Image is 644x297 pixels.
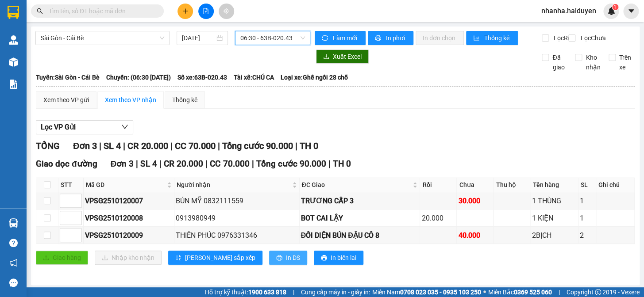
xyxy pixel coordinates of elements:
div: TRƯƠNG CẤP 3 [301,195,419,206]
span: Loại xe: Ghế ngồi 28 chỗ [281,72,348,82]
span: CR 20.000 [164,159,203,169]
div: 1 [580,213,594,224]
span: | [559,287,560,297]
span: Cung cấp máy in - giấy in: [301,287,370,297]
span: Tổng cước 90.000 [256,159,326,169]
span: CC 70.000 [210,159,249,169]
span: Trên xe [616,53,635,72]
span: | [205,159,208,169]
span: | [170,141,172,151]
th: Thu hộ [494,178,530,192]
span: printer [321,255,327,262]
th: STT [58,178,84,192]
img: solution-icon [9,80,18,89]
div: VPSG2510120008 [85,213,173,224]
img: warehouse-icon [9,57,18,67]
span: Miền Nam [372,287,481,297]
img: logo-vxr [8,6,19,19]
div: Xem theo VP nhận [105,95,156,105]
div: THIÊN PHÚC 0976331346 [176,230,298,241]
div: 20.000 [421,213,455,224]
button: uploadGiao hàng [36,251,88,265]
span: bar-chart [473,35,481,42]
div: 30.000 [458,195,492,206]
b: Tuyến: Sài Gòn - Cái Bè [36,74,100,81]
span: | [295,141,297,151]
span: Đơn 3 [73,141,96,151]
span: 06:30 - 63B-020.43 [240,31,305,45]
button: printerIn phơi [368,31,413,45]
div: VPSG2510120009 [85,230,173,241]
span: Lọc VP Gửi [41,122,76,133]
span: Miền Bắc [488,287,552,297]
img: icon-new-feature [607,7,615,15]
span: | [251,159,254,169]
span: TỔNG [36,141,60,151]
span: sync [322,35,329,42]
span: 1 [613,4,617,10]
span: file-add [203,8,209,14]
button: printerIn DS [269,251,307,265]
div: 2BỊCH [532,230,576,241]
th: Rồi [420,178,457,192]
th: Tên hàng [530,178,578,192]
span: Tổng cước 90.000 [222,141,293,151]
span: notification [9,259,18,267]
span: Số xe: 63B-020.43 [177,72,227,82]
button: bar-chartThống kê [466,31,518,45]
div: 1 [580,195,594,206]
button: aim [219,4,234,19]
span: caret-down [627,7,635,15]
span: Mã GD [86,180,165,190]
button: caret-down [623,4,639,19]
span: download [323,53,329,61]
span: SL 4 [103,141,120,151]
th: SL [578,178,596,192]
input: 12/10/2025 [182,33,215,43]
span: question-circle [9,239,18,247]
div: 40.000 [458,230,492,241]
span: Lọc Chưa [577,33,607,43]
span: CC 70.000 [174,141,215,151]
div: 2 [580,230,594,241]
span: In biên lai [331,253,356,263]
span: message [9,278,18,287]
div: ĐỐI DIỆN BÚN ĐẬU CÔ 8 [301,230,419,241]
span: Lọc Rồi [550,33,574,43]
span: | [328,159,330,169]
span: | [123,141,125,151]
div: 1 KIỆN [532,213,576,224]
span: | [136,159,138,169]
span: | [293,287,294,297]
span: Tài xế: CHÚ CA [234,72,274,82]
sup: 1 [612,4,618,10]
button: In đơn chọn [416,31,464,45]
span: Sài Gòn - Cái Bè [41,31,164,45]
span: Người nhận [177,180,290,190]
span: TH 0 [332,159,351,169]
td: VPSG2510120009 [84,227,174,244]
span: sort-ascending [175,255,181,262]
input: Tìm tên, số ĐT hoặc mã đơn [49,6,153,16]
span: Đơn 3 [111,159,134,169]
span: ⚪️ [483,290,486,294]
span: Thống kê [484,33,511,43]
button: syncLàm mới [315,31,366,45]
div: BÚN MỸ 0832111559 [176,195,298,206]
span: | [217,141,220,151]
strong: 0708 023 035 - 0935 103 250 [400,289,481,296]
div: 0913980949 [176,213,298,224]
div: VPSG2510120007 [85,195,173,206]
span: Giao dọc đường [36,159,97,169]
span: nhanha.haiduyen [534,5,603,16]
th: Ghi chú [596,178,635,192]
button: plus [177,4,193,19]
span: down [121,123,128,130]
span: In DS [286,253,300,263]
span: Làm mới [333,33,359,43]
span: Đã giao [549,53,568,72]
span: CR 20.000 [127,141,168,151]
span: search [37,8,43,14]
th: Chưa [457,178,494,192]
img: warehouse-icon [9,218,18,228]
